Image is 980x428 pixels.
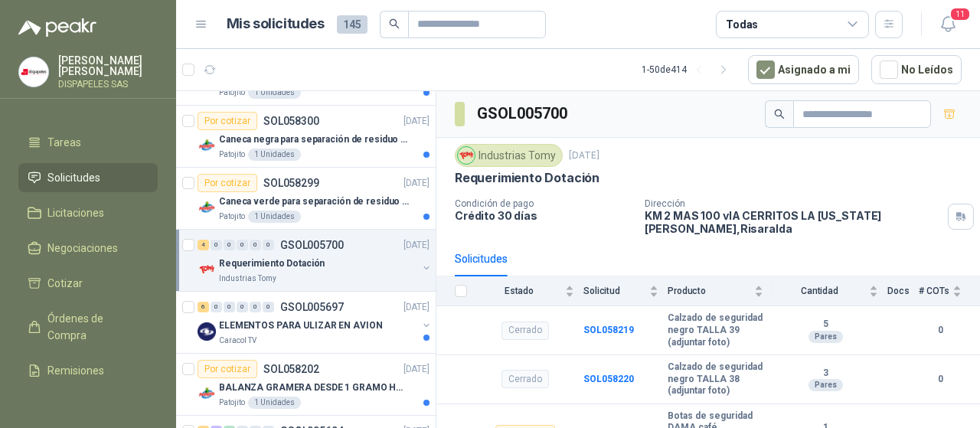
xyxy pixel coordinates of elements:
div: Por cotizar [198,360,257,378]
span: Producto [668,286,751,296]
span: # COTs [919,286,949,296]
button: Asignado a mi [748,55,859,84]
img: Company Logo [198,136,216,155]
span: 11 [949,7,971,21]
a: Negociaciones [18,234,158,263]
span: search [389,18,400,29]
div: 0 [237,240,248,250]
div: 1 Unidades [248,87,301,99]
p: GSOL005697 [280,302,344,312]
p: [PERSON_NAME] [PERSON_NAME] [58,55,158,77]
p: [DATE] [403,300,430,315]
b: Calzado de seguridad negro TALLA 39 (adjuntar foto) [668,312,763,348]
div: Pares [808,331,843,343]
span: Cotizar [47,275,83,292]
a: Por cotizarSOL058202[DATE] Company LogoBALANZA GRAMERA DESDE 1 GRAMO HASTA 5 GRAMOSPatojito1 Unid... [176,354,436,416]
p: Requerimiento Dotación [455,170,599,186]
b: 0 [919,372,962,387]
p: Requerimiento Dotación [219,256,325,271]
div: 0 [237,302,248,312]
th: Cantidad [773,276,887,306]
div: Industrias Tomy [455,144,563,167]
p: [DATE] [569,149,599,163]
span: Órdenes de Compra [47,310,143,344]
p: Patojito [219,87,245,99]
p: Caneca negra para separación de residuo 55 LT [219,132,410,147]
div: Cerrado [501,370,549,388]
p: BALANZA GRAMERA DESDE 1 GRAMO HASTA 5 GRAMOS [219,381,410,395]
button: 11 [934,11,962,38]
img: Company Logo [458,147,475,164]
div: 1 - 50 de 414 [642,57,736,82]
p: ELEMENTOS PARA ULIZAR EN AVION [219,319,382,333]
b: 0 [919,323,962,338]
span: Estado [476,286,562,296]
p: DISPAPELES SAS [58,80,158,89]
p: GSOL005700 [280,240,344,250]
th: # COTs [919,276,980,306]
p: Patojito [219,397,245,409]
p: [DATE] [403,362,430,377]
span: Cantidad [773,286,866,296]
img: Logo peakr [18,18,96,37]
div: 0 [224,302,235,312]
span: Licitaciones [47,204,104,221]
p: SOL058299 [263,178,319,188]
a: Tareas [18,128,158,157]
div: Pares [808,379,843,391]
div: 0 [250,302,261,312]
a: Por cotizarSOL058299[DATE] Company LogoCaneca verde para separación de residuo 55 LTPatojito1 Uni... [176,168,436,230]
div: 6 [198,302,209,312]
span: search [774,109,785,119]
div: 0 [263,240,274,250]
div: 0 [250,240,261,250]
b: 3 [773,368,878,380]
span: Tareas [47,134,81,151]
span: 145 [337,15,367,34]
div: 4 [198,240,209,250]
p: Patojito [219,211,245,223]
p: [DATE] [403,114,430,129]
p: Crédito 30 días [455,209,632,222]
th: Estado [476,276,583,306]
button: No Leídos [871,55,962,84]
a: Órdenes de Compra [18,304,158,350]
p: Patojito [219,149,245,161]
span: Solicitud [583,286,646,296]
p: SOL058202 [263,364,319,374]
a: Solicitudes [18,163,158,192]
p: [DATE] [403,176,430,191]
a: Licitaciones [18,198,158,227]
a: Cotizar [18,269,158,298]
span: Remisiones [47,362,104,379]
th: Solicitud [583,276,668,306]
a: SOL058219 [583,325,634,335]
div: 0 [224,240,235,250]
img: Company Logo [19,57,48,87]
p: Industrias Tomy [219,273,276,285]
h1: Mis solicitudes [227,13,325,35]
div: 0 [211,302,222,312]
img: Company Logo [198,260,216,279]
p: KM 2 MAS 100 vIA CERRITOS LA [US_STATE] [PERSON_NAME] , Risaralda [645,209,942,235]
th: Docs [887,276,919,306]
div: 1 Unidades [248,211,301,223]
a: Por cotizarSOL058300[DATE] Company LogoCaneca negra para separación de residuo 55 LTPatojito1 Uni... [176,106,436,168]
div: 0 [211,240,222,250]
b: 5 [773,319,878,331]
a: 6 0 0 0 0 0 GSOL005697[DATE] Company LogoELEMENTOS PARA ULIZAR EN AVIONCaracol TV [198,298,433,347]
div: 1 Unidades [248,397,301,409]
a: Remisiones [18,356,158,385]
div: 1 Unidades [248,149,301,161]
div: Por cotizar [198,112,257,130]
p: Caneca verde para separación de residuo 55 LT [219,194,410,209]
div: Solicitudes [455,250,508,267]
img: Company Logo [198,384,216,403]
p: Caracol TV [219,335,256,347]
th: Producto [668,276,773,306]
p: SOL058300 [263,116,319,126]
a: SOL058220 [583,374,634,384]
b: Calzado de seguridad negro TALLA 38 (adjuntar foto) [668,361,763,397]
div: 0 [263,302,274,312]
